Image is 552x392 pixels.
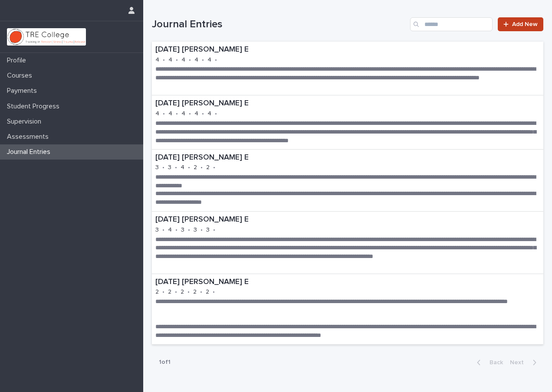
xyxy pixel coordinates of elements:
[207,56,211,64] p: 4
[168,226,172,234] p: 4
[194,164,197,171] p: 2
[181,110,185,118] p: 4
[193,288,197,296] p: 2
[188,164,190,171] p: •
[207,110,211,118] p: 4
[506,359,543,366] button: Next
[3,72,39,80] p: Courses
[168,288,171,296] p: 2
[3,87,44,95] p: Payments
[206,226,210,234] p: 3
[155,164,159,171] p: 3
[181,288,184,296] p: 2
[3,56,33,65] p: Profile
[3,133,56,141] p: Assessments
[188,226,190,234] p: •
[155,110,159,118] p: 4
[181,56,185,64] p: 4
[3,148,57,156] p: Journal Entries
[162,288,164,296] p: •
[152,18,407,31] h1: Journal Entries
[175,288,177,296] p: •
[3,118,48,126] p: Supervision
[200,164,203,171] p: •
[181,164,184,171] p: 4
[213,288,215,296] p: •
[215,56,217,64] p: •
[168,110,172,118] p: 4
[176,110,178,118] p: •
[155,153,540,163] p: [DATE] [PERSON_NAME] E
[155,99,540,108] p: [DATE] [PERSON_NAME] E
[512,21,538,27] span: Add New
[168,164,171,171] p: 3
[3,102,66,111] p: Student Progress
[176,56,178,64] p: •
[155,45,540,55] p: [DATE] [PERSON_NAME] E
[163,110,165,118] p: •
[155,278,540,287] p: [DATE] [PERSON_NAME] E
[162,164,164,171] p: •
[213,226,215,234] p: •
[155,226,159,234] p: 3
[189,110,191,118] p: •
[194,110,198,118] p: 4
[194,226,197,234] p: 3
[194,56,198,64] p: 4
[410,17,493,31] input: Search
[175,226,177,234] p: •
[155,56,159,64] p: 4
[200,226,203,234] p: •
[202,56,204,64] p: •
[498,17,543,31] a: Add New
[181,226,184,234] p: 3
[470,359,506,366] button: Back
[484,359,503,366] span: Back
[187,288,190,296] p: •
[215,110,217,118] p: •
[155,288,159,296] p: 2
[162,226,164,234] p: •
[155,215,540,225] p: [DATE] [PERSON_NAME] E
[206,288,209,296] p: 2
[200,288,202,296] p: •
[168,56,172,64] p: 4
[7,28,86,46] img: L01RLPSrRaOWR30Oqb5K
[510,359,529,366] span: Next
[202,110,204,118] p: •
[163,56,165,64] p: •
[189,56,191,64] p: •
[175,164,177,171] p: •
[206,164,210,171] p: 2
[152,352,177,373] p: 1 of 1
[213,164,215,171] p: •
